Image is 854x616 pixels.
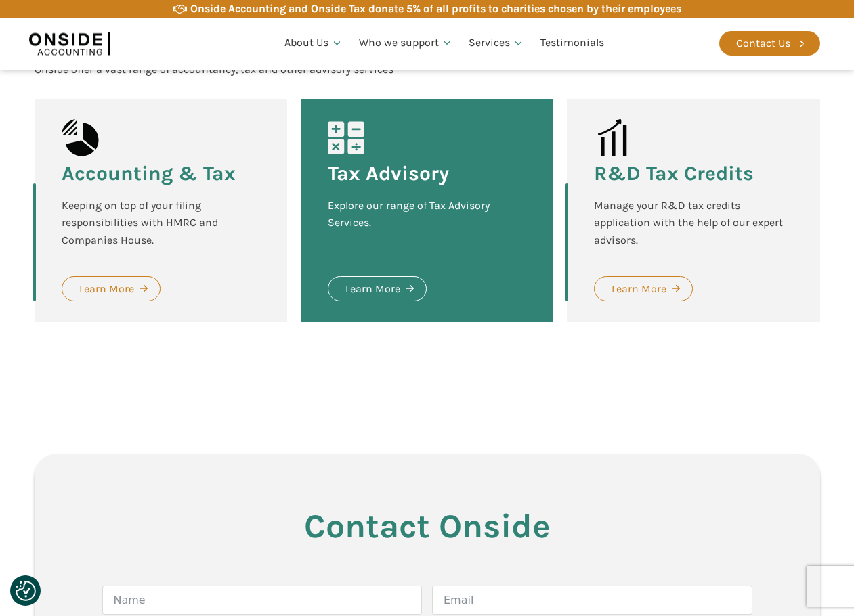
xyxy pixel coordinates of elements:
[16,581,36,601] img: Revisit consent button
[62,276,161,302] a: Learn More
[328,276,427,302] a: Learn More
[35,61,403,79] div: Onside offer a vast range of accountancy, tax and other advisory services -
[16,581,36,601] button: Consent Preferences
[276,20,351,66] a: About Us
[62,163,236,183] h3: Accounting & Tax
[532,20,612,66] a: Testimonials
[594,197,792,249] div: Manage your R&D tax credits application with the help of our expert advisors.
[79,280,134,298] div: Learn More
[345,280,400,298] div: Learn More
[351,20,461,66] a: Who we support
[594,276,693,302] a: Learn More
[612,280,666,298] div: Learn More
[102,508,752,545] h3: Contact Onside
[28,28,110,59] img: Onside Accounting
[719,31,820,56] a: Contact Us
[328,197,526,249] div: Explore our range of Tax Advisory Services.
[62,197,260,249] div: Keeping on top of your filing responsibilities with HMRC and Companies House.
[736,35,790,52] div: Contact Us
[432,586,752,615] input: Email
[328,163,449,183] h3: Tax Advisory
[461,20,532,66] a: Services
[594,163,754,183] h3: R&D Tax Credits
[102,586,423,615] input: Name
